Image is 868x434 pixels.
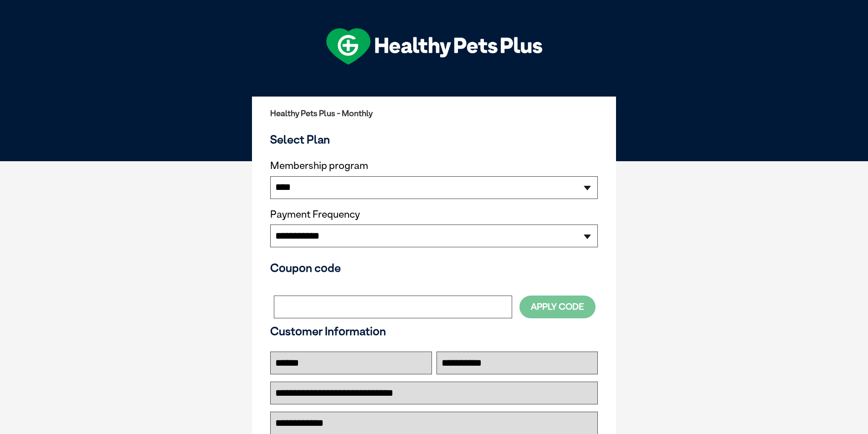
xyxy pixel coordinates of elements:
h3: Customer Information [270,324,598,338]
h2: Healthy Pets Plus - Monthly [270,109,598,118]
label: Payment Frequency [270,209,360,220]
img: hpp-logo-landscape-green-white.png [326,28,542,65]
button: Apply Code [519,296,596,318]
h3: Coupon code [270,261,598,275]
h3: Select Plan [270,133,598,146]
label: Membership program [270,160,598,172]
